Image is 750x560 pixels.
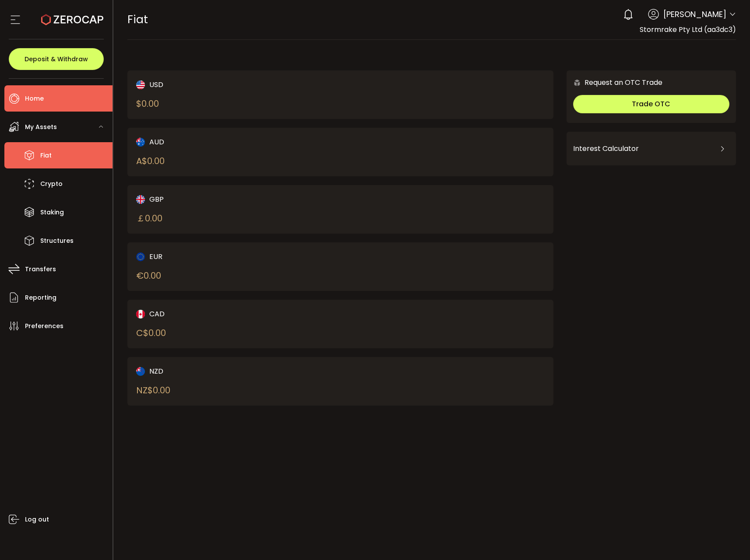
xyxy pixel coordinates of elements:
[573,138,729,159] div: Interest Calculator
[640,24,736,35] span: Stormrake Pty Ltd (aa3dc3)
[136,138,145,147] img: aud_portfolio.svg
[136,79,320,90] div: USD
[9,48,104,70] button: Deposit & Withdraw
[136,251,320,262] div: EUR
[127,12,148,27] span: Fiat
[567,77,662,88] div: Request an OTC Trade
[25,320,63,332] span: Preferences
[136,384,170,397] div: NZ$ 0.00
[25,513,49,526] span: Log out
[136,252,145,261] img: eur_portfolio.svg
[136,308,320,319] div: CAD
[136,326,166,339] div: C$ 0.00
[646,465,750,560] iframe: Chat Widget
[136,194,320,205] div: GBP
[25,92,44,105] span: Home
[136,195,145,204] img: gbp_portfolio.svg
[136,154,165,168] div: A$ 0.00
[25,121,57,133] span: My Assets
[136,97,159,110] div: $ 0.00
[573,79,581,87] img: 6nGpN7MZ9FLuBP83NiajKbTRY4UzlzQtBKtCrLLspmCkSvCZHBKvY3NxgQaT5JnOQREvtQ257bXeeSTueZfAPizblJ+Fe8JwA...
[40,206,64,219] span: Staking
[25,291,56,304] span: Reporting
[136,136,320,147] div: AUD
[573,95,729,113] button: Trade OTC
[25,263,56,276] span: Transfers
[136,269,161,282] div: € 0.00
[136,366,320,377] div: NZD
[136,367,145,376] img: nzd_portfolio.svg
[136,212,162,225] div: ￡ 0.00
[25,56,88,62] span: Deposit & Withdraw
[632,99,670,109] span: Trade OTC
[40,234,74,247] span: Structures
[136,310,145,318] img: cad_portfolio.svg
[40,178,63,190] span: Crypto
[663,8,726,20] span: [PERSON_NAME]
[40,149,52,162] span: Fiat
[136,80,145,89] img: usd_portfolio.svg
